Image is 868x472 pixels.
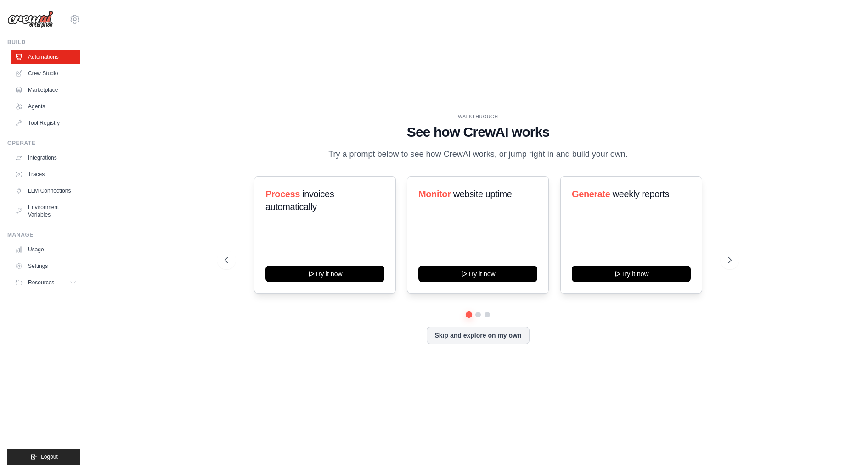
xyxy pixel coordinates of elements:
[225,113,732,120] div: WALKTHROUGH
[418,266,537,282] button: Try it now
[11,275,80,290] button: Resources
[11,150,80,165] a: Integrations
[11,83,80,97] a: Marketplace
[572,189,610,199] span: Generate
[427,327,529,344] button: Skip and explore on my own
[7,449,80,465] button: Logout
[418,189,451,199] span: Monitor
[265,189,334,212] span: invoices automatically
[265,189,300,199] span: Process
[41,453,58,461] span: Logout
[572,266,691,282] button: Try it now
[11,259,80,273] a: Settings
[612,189,669,199] span: weekly reports
[11,242,80,257] a: Usage
[11,167,80,182] a: Traces
[11,50,80,64] a: Automations
[7,39,80,46] div: Build
[7,231,80,239] div: Manage
[7,11,53,28] img: Logo
[265,266,384,282] button: Try it now
[225,124,732,140] h1: See how CrewAI works
[453,189,512,199] span: website uptime
[11,66,80,81] a: Crew Studio
[11,200,80,222] a: Environment Variables
[28,279,54,286] span: Resources
[324,148,632,161] p: Try a prompt below to see how CrewAI works, or jump right in and build your own.
[11,116,80,130] a: Tool Registry
[7,139,80,147] div: Operate
[11,99,80,114] a: Agents
[11,183,80,198] a: LLM Connections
